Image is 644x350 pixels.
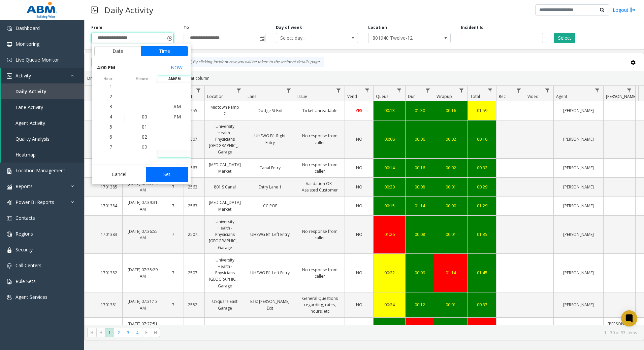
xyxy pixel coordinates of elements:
[15,215,35,221] span: Contacts
[378,107,401,114] a: 00:13
[142,328,151,337] span: Go to the next page
[410,107,430,114] a: 01:30
[376,94,389,99] span: Queue
[438,270,463,276] div: 01:14
[209,257,241,289] a: University Health - Physicians [GEOGRAPHIC_DATA] Garage
[249,107,291,114] a: Dodge St Exit
[109,83,112,90] span: 1
[188,165,200,171] a: 25631674
[85,86,644,325] div: Data table
[472,184,492,190] a: 00:29
[209,162,241,174] a: [MEDICAL_DATA] Market
[173,113,181,120] span: PM
[472,203,492,209] a: 01:29
[558,184,599,190] a: [PERSON_NAME]
[15,183,33,189] span: Reports
[556,94,567,99] span: Agent
[438,231,463,238] a: 00:01
[378,231,401,238] a: 01:26
[127,228,159,241] a: [DATE] 07:36:55 AM
[438,107,463,114] div: 00:16
[99,184,118,190] a: 1701385
[368,25,387,31] label: Location
[1,68,84,83] a: Activity
[142,144,147,150] span: 03
[142,134,147,140] span: 02
[410,270,430,276] a: 00:09
[299,267,341,279] a: No response from caller
[258,33,265,43] span: Toggle popup
[167,203,180,209] a: 7
[166,33,173,43] span: Toggle popup
[146,167,188,182] button: Set
[558,231,599,238] a: [PERSON_NAME]
[349,231,369,238] a: NO
[249,270,291,276] a: UHSWG B1 Left Entry
[554,33,575,43] button: Select
[558,324,599,330] a: [PERSON_NAME]
[188,203,200,209] a: 25631674
[349,107,369,114] a: YES
[356,203,362,209] span: NO
[94,167,144,182] button: Cancel
[109,113,112,120] span: 4
[209,298,241,311] a: USquare East Garage
[164,330,637,336] kendo-pager-info: 1 - 30 of 93 items
[15,262,41,269] span: Call Centers
[472,324,492,330] div: 02:57
[558,136,599,142] a: [PERSON_NAME]
[188,231,200,238] a: 25070844
[109,134,112,140] span: 6
[438,203,463,209] div: 00:00
[249,298,291,311] a: East [PERSON_NAME] Exit
[613,6,636,13] a: Logout
[7,42,12,47] img: 'icon'
[127,298,159,311] a: [DATE] 07:31:13 AM
[7,168,12,174] img: 'icon'
[299,133,341,145] a: No response from caller
[349,324,369,330] a: YES
[472,231,492,238] div: 01:35
[248,94,257,99] span: Lane
[438,165,463,171] a: 00:02
[194,86,203,95] a: Lot Filter Menu
[472,270,492,276] div: 01:45
[472,165,492,171] div: 00:32
[349,203,369,209] a: NO
[438,324,463,330] div: 00:01
[167,184,180,190] a: 7
[99,203,118,209] a: 1701384
[153,330,158,335] span: Go to the last page
[472,302,492,308] a: 00:37
[349,136,369,142] a: NO
[410,165,430,171] a: 00:16
[15,88,46,95] span: Daily Activity
[15,294,47,300] span: Agent Services
[109,93,112,100] span: 2
[349,302,369,308] a: NO
[209,123,241,155] a: University Health - Physicians [GEOGRAPHIC_DATA] Garage
[7,263,12,269] img: 'icon'
[543,86,552,95] a: Video Filter Menu
[167,302,180,308] a: 7
[378,324,401,330] a: 00:18
[499,94,507,99] span: Rec.
[209,324,241,330] a: The Intersect
[625,86,634,95] a: Parker Filter Menu
[438,136,463,142] a: 00:02
[101,2,157,18] h3: Daily Activity
[356,302,362,308] span: NO
[7,232,12,237] img: 'icon'
[7,184,12,189] img: 'icon'
[410,203,430,209] a: 01:14
[124,328,133,337] span: Page 3
[299,162,341,174] a: No response from caller
[472,136,492,142] div: 00:16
